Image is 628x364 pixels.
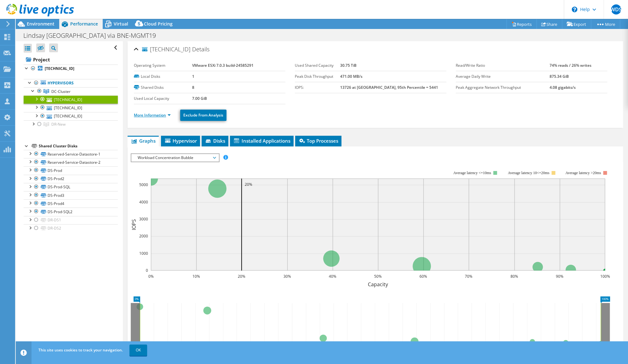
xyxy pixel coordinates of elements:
b: 1 [192,74,194,79]
span: DC-Cluster [51,89,71,94]
text: 0% [148,274,154,279]
a: More [591,19,620,29]
text: 90% [556,274,563,279]
label: Operating System [134,62,192,69]
span: Cloud Pricing [144,21,173,27]
b: 4.08 gigabits/s [550,85,576,90]
a: DR-New [24,120,118,128]
text: IOPS [130,219,137,230]
text: 0 [146,268,148,273]
text: 3000 [139,216,148,222]
span: Environment [27,21,54,27]
b: 13726 at [GEOGRAPHIC_DATA], 95th Percentile = 5441 [340,85,438,90]
a: DC-Cluster [24,87,118,95]
text: 60% [420,274,427,279]
a: DS-Prod-SQL [24,183,118,191]
span: Performance [70,21,98,27]
a: DS-Prod3 [24,191,118,199]
text: 20% [238,274,245,279]
a: Exclude From Analysis [180,110,226,121]
text: 80% [511,274,518,279]
a: Hypervisors [24,79,118,87]
span: Graphs [131,138,156,144]
text: 100% [600,274,610,279]
text: 50% [374,274,382,279]
b: 875.34 GiB [550,74,569,79]
a: DR-DS1 [24,216,118,224]
span: [TECHNICAL_ID] [142,46,191,53]
a: Reserved-Service-Datastore-1 [24,150,118,158]
span: Disks [205,138,225,144]
span: This site uses cookies to track your navigation. [38,347,123,353]
span: WDS [611,4,621,14]
text: 10% [192,274,200,279]
a: OK [129,344,147,356]
span: Top Processes [298,138,338,144]
a: [TECHNICAL_ID] [24,104,118,112]
label: Used Local Capacity [134,95,192,102]
b: 74% reads / 26% writes [550,63,591,68]
label: Peak Disk Throughput [295,73,340,80]
b: [TECHNICAL_ID] [45,66,74,71]
text: 40% [329,274,336,279]
span: Workload Concentration Bubble [134,154,215,162]
svg: \n [572,7,577,12]
text: Capacity [368,281,388,288]
div: Shared Cluster Disks [39,142,118,150]
span: Hypervisor [164,138,197,144]
span: Details [192,45,209,53]
b: 7.00 GiB [192,96,207,101]
a: [TECHNICAL_ID] [24,65,118,73]
label: Peak Aggregate Network Throughput [456,84,550,91]
a: [TECHNICAL_ID] [24,112,118,120]
b: 8 [192,85,194,90]
text: 2000 [139,233,148,239]
a: [TECHNICAL_ID] [24,95,118,104]
text: 4000 [139,199,148,205]
a: Export [562,19,591,29]
a: Reserved-Service-Datastore-2 [24,158,118,166]
label: Used Shared Capacity [295,62,340,69]
a: Share [536,19,562,29]
span: Virtual [114,21,128,27]
label: Shared Disks [134,84,192,91]
label: Local Disks [134,73,192,80]
label: Read/Write Ratio [456,62,550,69]
a: DS-Prod [24,166,118,174]
a: DS-Prod4 [24,199,118,208]
text: Average latency >20ms [565,171,601,175]
span: DR-New [51,122,66,127]
tspan: Average latency <=10ms [453,171,491,175]
h1: Lindsay [GEOGRAPHIC_DATA] via BNE-MGMT19 [20,32,166,39]
text: 30% [283,274,291,279]
a: More Information [134,112,171,118]
text: 1000 [139,251,148,256]
span: Installed Applications [233,138,290,144]
b: VMware ESXi 7.0.3 build-24585291 [192,63,254,68]
a: DS-Prod2 [24,175,118,183]
b: 30.75 TiB [340,63,357,68]
text: 70% [465,274,472,279]
a: DR-DS2 [24,224,118,232]
label: Average Daily Write [456,73,550,80]
a: DS-Prod-SQL2 [24,208,118,216]
tspan: Average latency 10<=20ms [508,171,549,175]
a: Reports [506,19,537,29]
a: Project [24,54,118,65]
text: 20% [245,182,252,187]
b: 471.00 MB/s [340,74,363,79]
text: 5000 [139,182,148,187]
label: IOPS: [295,84,340,91]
